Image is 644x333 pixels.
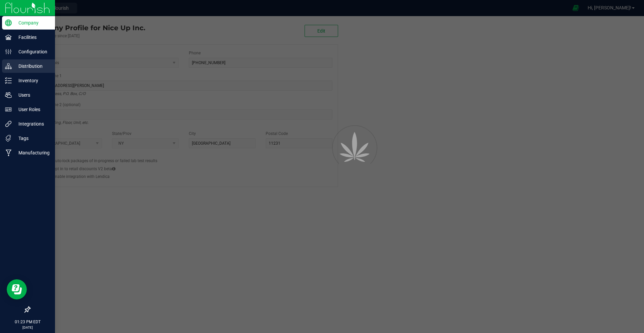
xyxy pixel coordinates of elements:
[5,34,12,41] inline-svg: Facilities
[12,33,52,41] p: Facilities
[5,63,12,69] inline-svg: Distribution
[5,135,12,142] inline-svg: Tags
[12,149,52,157] p: Manufacturing
[12,19,52,27] p: Company
[5,92,12,98] inline-svg: Users
[12,120,52,128] p: Integrations
[5,149,12,156] inline-svg: Manufacturing
[12,134,52,142] p: Tags
[5,121,12,127] inline-svg: Integrations
[3,325,52,330] p: [DATE]
[12,91,52,99] p: Users
[5,77,12,84] inline-svg: Inventory
[7,279,27,299] iframe: Resource center
[3,319,52,325] p: 01:23 PM EDT
[5,48,12,55] inline-svg: Configuration
[5,106,12,113] inline-svg: User Roles
[12,77,52,85] p: Inventory
[12,105,52,113] p: User Roles
[12,62,52,70] p: Distribution
[5,19,12,26] inline-svg: Company
[12,48,52,56] p: Configuration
